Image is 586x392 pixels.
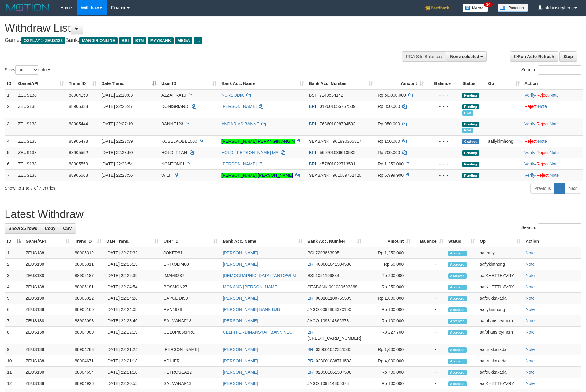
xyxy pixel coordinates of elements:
[5,247,23,259] td: 1
[101,104,133,109] span: [DATE] 22:25:47
[161,355,220,367] td: ADIHER
[307,296,314,301] span: BRI
[462,150,479,156] span: Pending
[530,183,555,194] a: Previous
[364,355,413,367] td: Rp 4,000,000
[477,327,523,344] td: aafphansreymom
[524,121,535,126] a: Verify
[307,318,319,323] span: JAGO
[69,121,88,126] span: 88905444
[16,147,66,158] td: ZEUS138
[5,223,41,234] a: Show 25 rows
[69,93,88,98] span: 88904159
[550,161,559,166] a: Note
[429,103,457,109] div: - - -
[462,110,473,116] span: Marked by aaftrukkakada
[522,118,583,135] td: · ·
[526,370,535,375] a: Note
[526,262,535,267] a: Note
[364,281,413,293] td: Rp 250,000
[133,37,146,44] span: BTN
[477,293,523,304] td: aaftrukkakada
[448,307,467,312] span: Accepted
[522,147,583,158] td: · ·
[550,93,559,98] a: Note
[565,183,581,194] a: Next
[378,173,404,178] span: Rp 5.999.900
[221,121,259,126] a: ANDARIAS BANNE
[69,104,88,109] span: 88905338
[223,370,258,375] a: [PERSON_NAME]
[119,37,131,44] span: BRI
[5,281,23,293] td: 4
[23,236,73,247] th: Game/API: activate to sort column ascending
[101,121,133,126] span: [DATE] 22:27:19
[175,37,193,44] span: MEGA
[104,355,161,367] td: [DATE] 22:21:18
[223,284,278,289] a: MONANG [PERSON_NAME]
[524,161,535,166] a: Verify
[413,344,445,355] td: -
[448,319,467,324] span: Accepted
[364,270,413,281] td: Rp 200,000
[526,296,535,301] a: Note
[460,78,486,89] th: Status
[426,78,460,89] th: Balance
[69,139,88,144] span: 88905473
[5,208,581,220] h1: Latest Withdraw
[554,183,565,194] a: 1
[378,161,404,166] span: Rp 1.250.000
[484,2,492,7] span: 34
[309,173,329,178] span: SEABANK
[526,358,535,363] a: Note
[378,150,400,155] span: Rp 700.000
[364,304,413,315] td: Rp 100,000
[364,259,413,270] td: Rp 50,000
[536,121,549,126] a: Reject
[538,65,581,75] input: Search:
[477,315,523,327] td: aafphansreymom
[526,250,535,255] a: Note
[526,381,535,386] a: Note
[72,259,104,270] td: 88905311
[69,161,88,166] span: 88905559
[446,236,477,247] th: Status: activate to sort column ascending
[220,236,305,247] th: Bank Acc. Name: activate to sort column ascending
[446,51,487,62] button: None selected
[477,355,523,367] td: aaftrukkakada
[429,121,457,127] div: - - -
[23,304,73,315] td: ZEUS138
[63,226,72,231] span: CSV
[45,226,55,231] span: Copy
[5,135,16,147] td: 4
[16,101,66,118] td: ZEUS138
[526,347,535,352] a: Note
[104,236,161,247] th: Date Trans.: activate to sort column ascending
[522,169,583,181] td: · ·
[72,247,104,259] td: 88905312
[521,223,581,232] label: Search:
[221,93,244,98] a: NURSODIK
[223,318,258,323] a: [PERSON_NAME]
[320,121,355,126] span: Copy 768601028704532 to clipboard
[486,78,522,89] th: Op: activate to sort column ascending
[522,78,583,89] th: Action
[333,139,361,144] span: Copy 901890305817 to clipboard
[223,381,258,386] a: [PERSON_NAME]
[538,223,581,232] input: Search:
[526,318,535,323] a: Note
[450,54,479,59] span: None selected
[5,355,23,367] td: 10
[5,270,23,281] td: 3
[161,270,220,281] td: IMAM3237
[307,250,314,255] span: BSI
[538,104,547,109] a: Note
[72,344,104,355] td: 88904783
[463,4,488,12] img: Button%20Memo.svg
[223,273,296,278] a: [DEMOGRAPHIC_DATA] TANTOWI M
[161,281,220,293] td: BOSMON27
[413,259,445,270] td: -
[72,270,104,281] td: 88905187
[21,37,65,44] span: OXPLAY > ZEUS138
[101,139,133,144] span: [DATE] 22:27:39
